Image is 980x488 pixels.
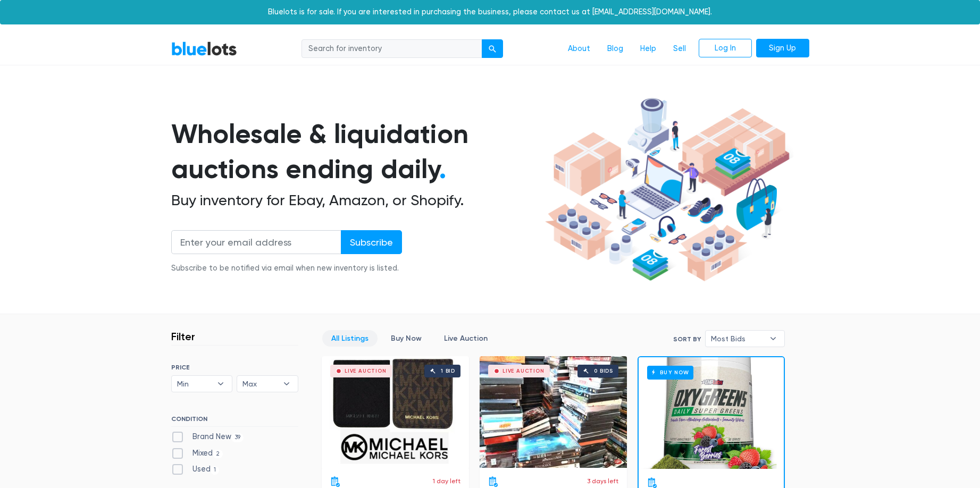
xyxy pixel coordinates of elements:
div: 0 bids [594,368,613,374]
a: Help [632,39,665,59]
div: Subscribe to be notified via email when new inventory is listed. [171,263,402,274]
label: Mixed [171,448,223,459]
div: Live Auction [502,368,545,374]
span: Max [242,376,278,392]
label: Used [171,464,220,475]
span: . [439,153,446,185]
b: ▾ [762,331,784,347]
p: 3 days left [587,476,618,486]
img: hero-ee84e7d0318cb26816c560f6b4441b76977f77a177738b4e94f68c95b2b83dbb.png [541,93,793,287]
a: Sell [665,39,694,59]
a: Log In [699,39,752,58]
h3: Filter [171,330,195,343]
div: Live Auction [345,368,387,374]
h1: Wholesale & liquidation auctions ending daily [171,116,541,187]
h6: PRICE [171,364,298,371]
input: Subscribe [341,230,402,254]
p: 1 day left [433,476,460,486]
b: ▾ [210,376,232,392]
span: 2 [213,450,223,458]
span: 1 [211,466,220,475]
label: Sort By [673,334,701,344]
a: All Listings [322,330,378,347]
span: 39 [231,433,244,442]
h2: Buy inventory for Ebay, Amazon, or Shopify. [171,191,541,209]
input: Search for inventory [301,39,482,58]
a: Buy Now [382,330,431,347]
span: Min [177,376,212,392]
a: Live Auction [435,330,497,347]
b: ▾ [275,376,298,392]
a: BlueLots [171,41,237,56]
a: About [559,39,599,59]
h6: Buy Now [647,366,693,379]
a: Blog [599,39,632,59]
a: Buy Now [639,357,784,469]
span: Most Bids [711,331,764,347]
div: 1 bid [441,368,455,374]
a: Sign Up [756,39,809,58]
a: Live Auction 1 bid [322,356,469,468]
label: Brand New [171,431,244,443]
h6: CONDITION [171,415,298,427]
a: Live Auction 0 bids [480,356,627,468]
input: Enter your email address [171,230,341,254]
